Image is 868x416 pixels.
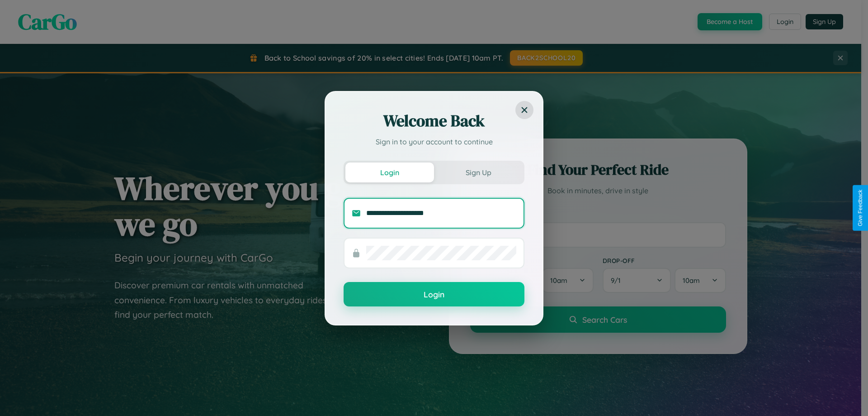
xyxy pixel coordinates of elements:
[857,190,863,226] div: Give Feedback
[344,136,524,147] p: Sign in to your account to continue
[344,110,524,132] h2: Welcome Back
[344,282,524,306] button: Login
[345,163,434,182] button: Login
[434,163,523,182] button: Sign Up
